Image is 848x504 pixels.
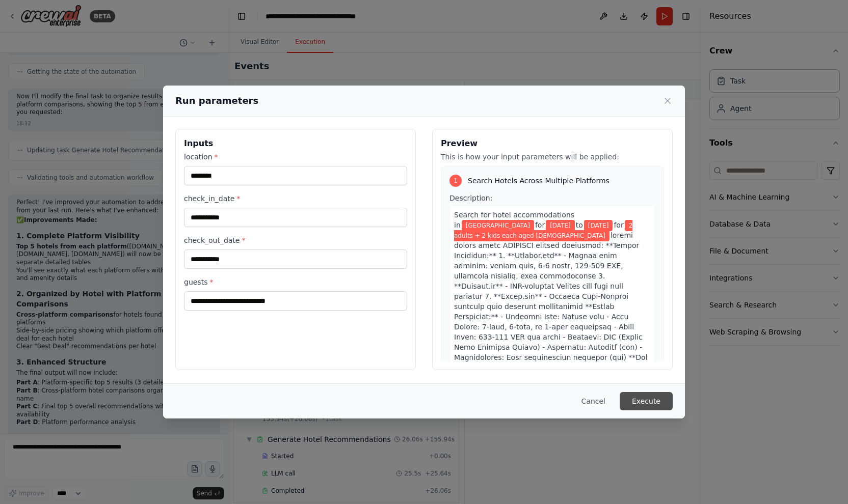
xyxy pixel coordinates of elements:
[184,277,407,287] label: guests
[576,221,583,229] span: to
[584,220,613,231] span: Variable: check_out_date
[546,220,575,231] span: Variable: check_in_date
[573,392,614,410] button: Cancel
[441,152,664,162] p: This is how your input parameters will be applied:
[454,211,574,229] span: Search for hotel accommodations in
[462,220,534,231] span: Variable: location
[175,94,258,108] h2: Run parameters
[449,194,492,202] span: Description:
[620,392,673,410] button: Execute
[441,137,664,150] h3: Preview
[184,152,407,162] label: location
[184,137,407,150] h3: Inputs
[454,220,632,241] span: Variable: guests
[184,235,407,245] label: check_out_date
[449,175,462,187] div: 1
[535,221,545,229] span: for
[468,176,609,186] span: Search Hotels Across Multiple Platforms
[614,221,623,229] span: for
[184,193,407,204] label: check_in_date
